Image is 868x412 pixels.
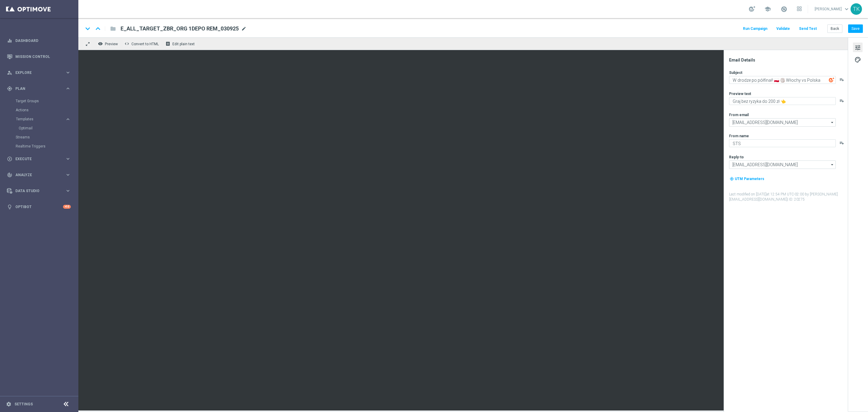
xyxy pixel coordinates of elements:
i: lightbulb [7,204,12,210]
button: tune [853,43,863,52]
a: [PERSON_NAME]keyboard_arrow_down [814,5,851,14]
label: Subject [729,70,742,75]
input: Select [729,118,836,127]
label: From name [729,134,749,138]
div: Dashboard [7,33,71,49]
i: gps_fixed [7,86,12,91]
div: Data Studio [7,188,65,194]
span: Data Studio [15,189,65,193]
i: keyboard_arrow_up [93,24,102,33]
div: +10 [63,205,71,209]
label: Preview text [729,91,751,96]
button: code Convert to HTML [123,40,162,48]
div: Streams [16,133,78,142]
a: Actions [16,108,63,113]
button: equalizer Dashboard [7,38,71,43]
button: palette [853,55,863,64]
img: optiGenie.svg [829,77,834,83]
button: Run Campaign [742,25,768,33]
i: keyboard_arrow_right [65,188,71,194]
div: Templates [16,115,78,133]
span: Execute [15,157,65,161]
button: my_location UTM Parameters [729,176,765,182]
i: keyboard_arrow_right [65,86,71,91]
i: keyboard_arrow_right [65,70,71,75]
button: Validate [775,25,791,33]
button: Back [827,24,842,33]
div: Explore [7,70,65,75]
div: Mission Control [7,49,71,65]
button: playlist_add [839,141,844,145]
a: Streams [16,135,63,140]
span: tune [854,44,861,52]
span: keyboard_arrow_down [843,6,850,12]
div: Execute [7,156,65,162]
i: arrow_drop_down [829,119,835,126]
div: TK [851,3,862,15]
span: code [124,41,129,46]
span: | ID: 20275 [787,197,805,201]
div: Target Groups [16,97,78,106]
div: Data Studio keyboard_arrow_right [7,189,71,193]
button: Mission Control [7,54,71,59]
button: track_changes Analyze keyboard_arrow_right [7,173,71,177]
i: keyboard_arrow_right [65,116,71,122]
i: play_circle_outline [7,156,12,162]
div: Optimail [19,124,78,133]
span: palette [854,56,861,64]
i: keyboard_arrow_down [83,24,92,33]
button: play_circle_outline Execute keyboard_arrow_right [7,157,71,161]
i: my_location [730,177,734,181]
button: playlist_add [839,98,844,103]
label: Last modified on [DATE] at 12:54 PM UTC-02:00 by [PERSON_NAME][EMAIL_ADDRESS][DOMAIN_NAME] [729,192,847,202]
a: Dashboard [15,33,71,49]
i: keyboard_arrow_right [65,156,71,162]
button: lightbulb Optibot +10 [7,204,71,209]
span: Templates [16,117,59,121]
button: Send Test [798,25,818,33]
button: receipt Edit plain text [164,40,197,48]
i: receipt [165,41,170,46]
i: keyboard_arrow_right [65,172,71,178]
button: remove_red_eye Preview [96,40,121,48]
a: Mission Control [15,49,71,65]
label: Reply-to [729,155,744,160]
span: Analyze [15,173,65,177]
button: Templates keyboard_arrow_right [16,117,71,122]
span: Convert to HTML [131,42,159,46]
button: person_search Explore keyboard_arrow_right [7,70,71,75]
span: Validate [776,27,790,31]
label: From email [729,113,749,117]
span: UTM Parameters [735,177,764,181]
div: Plan [7,86,65,91]
span: Plan [15,87,65,90]
button: playlist_add [839,77,844,82]
button: gps_fixed Plan keyboard_arrow_right [7,86,71,91]
div: Actions [16,106,78,115]
span: school [764,6,771,12]
div: Templates [16,117,65,121]
a: Optimail [19,126,63,131]
a: Realtime Triggers [16,144,63,149]
a: Target Groups [16,99,63,103]
div: Analyze [7,172,65,178]
div: Realtime Triggers [16,142,78,151]
i: person_search [7,70,12,75]
button: Save [848,24,863,33]
i: equalizer [7,38,12,43]
div: Optibot [7,199,71,215]
i: remove_red_eye [98,41,103,46]
span: Preview [105,42,118,46]
i: arrow_drop_down [829,161,835,169]
span: mode_edit [241,26,247,31]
